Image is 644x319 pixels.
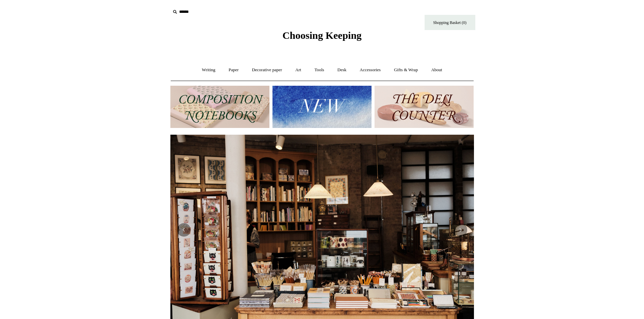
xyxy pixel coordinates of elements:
img: New.jpg__PID:f73bdf93-380a-4a35-bcfe-7823039498e1 [272,86,372,128]
button: Previous [177,223,191,237]
a: Decorative paper [246,61,288,79]
a: Writing [196,61,221,79]
a: Accessories [354,61,387,79]
a: Paper [222,61,245,79]
button: Next [454,223,467,237]
img: 202302 Composition ledgers.jpg__PID:69722ee6-fa44-49dd-a067-31375e5d54ec [170,86,269,128]
a: Shopping Basket (0) [425,15,475,30]
span: Choosing Keeping [282,30,361,41]
a: Choosing Keeping [282,35,361,40]
a: About [425,61,448,79]
a: Gifts & Wrap [388,61,424,79]
a: Art [289,61,307,79]
img: The Deli Counter [375,86,474,128]
a: Desk [331,61,353,79]
a: Tools [308,61,330,79]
